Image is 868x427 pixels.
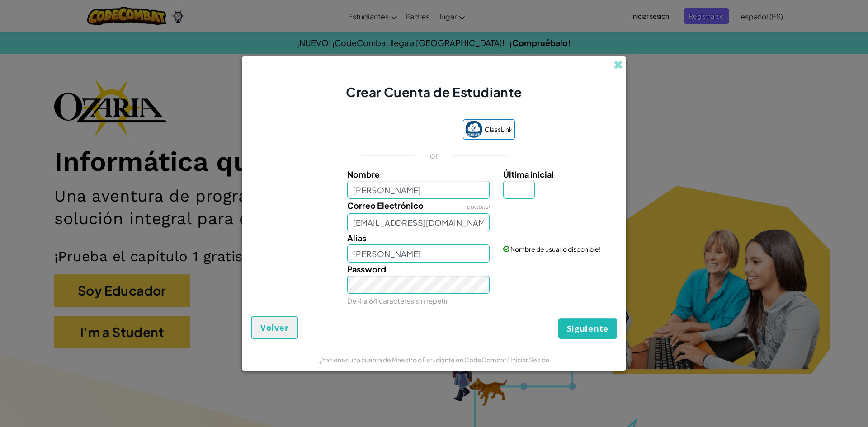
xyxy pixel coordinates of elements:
small: De 4 a 64 caracteres sin repetir [347,296,448,305]
button: Volver [251,316,298,339]
span: Siguiente [567,323,609,334]
p: or [430,150,439,161]
span: Nombre [347,169,380,179]
button: Siguiente [558,318,617,339]
a: Iniciar Sesión [510,356,549,364]
span: Password [347,264,386,274]
span: ¿Ya tienes una cuenta de Maestro o Estudiante en CodeCombat? [319,356,510,364]
span: opcional [467,203,490,210]
iframe: Botón Iniciar sesión con Google [349,120,458,140]
span: Volver [260,322,288,333]
span: Nombre de usuario disponible! [510,245,601,253]
img: classlink-logo-small.png [465,121,482,138]
span: ClassLink [485,123,513,136]
span: Crear Cuenta de Estudiante [346,84,522,100]
span: Alias [347,233,366,243]
span: Correo Electrónico [347,200,424,211]
span: Última inicial [503,169,554,179]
